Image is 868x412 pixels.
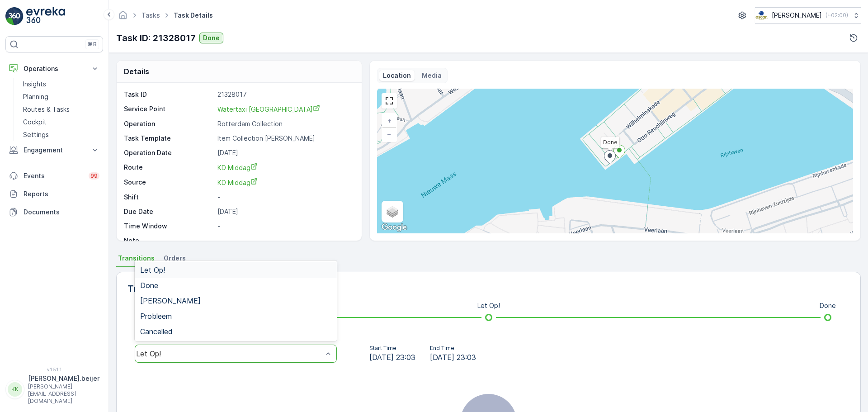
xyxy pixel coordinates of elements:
[217,207,352,216] p: [DATE]
[217,222,352,231] p: -
[217,119,352,128] p: Rotterdam Collection
[140,312,172,320] span: Probleem
[140,266,165,274] span: Let Op!
[24,64,85,73] p: Operations
[5,60,103,78] button: Operations
[164,254,186,263] span: Orders
[369,345,415,352] p: Start Time
[203,33,220,43] p: Done
[23,80,46,89] p: Insights
[90,172,98,180] p: 99
[5,185,103,203] a: Reports
[124,193,214,202] p: Shift
[217,236,352,245] p: -
[5,367,103,372] span: v 1.51.1
[124,222,214,231] p: Time Window
[142,11,160,19] a: Tasks
[820,301,836,310] p: Done
[23,105,70,114] p: Routes & Tasks
[28,383,99,405] p: [PERSON_NAME][EMAIL_ADDRESS][DOMAIN_NAME]
[369,352,415,363] span: [DATE] 23:03
[28,374,99,383] p: [PERSON_NAME].beijer
[124,90,214,99] p: Task ID
[140,281,158,289] span: Done
[217,179,258,186] span: KD Middag
[19,90,103,103] a: Planning
[5,7,24,25] img: logo
[23,130,49,139] p: Settings
[136,350,323,358] div: Let Op!
[124,119,214,128] p: Operation
[217,148,352,157] p: [DATE]
[124,178,214,187] p: Source
[24,146,85,155] p: Engagement
[172,11,215,20] span: Task Details
[23,92,48,101] p: Planning
[430,352,476,363] span: [DATE] 23:03
[382,94,396,108] a: View Fullscreen
[199,33,223,43] button: Done
[124,148,214,157] p: Operation Date
[430,345,476,352] p: End Time
[217,104,352,114] a: Watertaxi Rotterdam
[755,10,768,20] img: basis-logo_rgb2x.png
[477,301,500,310] p: Let Op!
[124,134,214,143] p: Task Template
[118,14,128,21] a: Homepage
[379,222,409,233] a: Open this area in Google Maps (opens a new window)
[24,171,83,180] p: Events
[127,282,178,295] p: Transitions
[217,163,352,172] a: KD Middag
[755,7,861,24] button: [PERSON_NAME](+02:00)
[88,41,97,48] p: ⌘B
[19,78,103,90] a: Insights
[124,66,149,77] p: Details
[422,71,442,80] p: Media
[217,105,320,113] span: Watertaxi [GEOGRAPHIC_DATA]
[382,114,396,128] a: Zoom In
[8,382,22,397] div: KK
[379,222,409,233] img: Google
[382,128,396,141] a: Zoom Out
[387,130,392,138] span: −
[26,7,65,25] img: logo_light-DOdMpM7g.png
[382,202,402,222] a: Layers
[124,104,214,114] p: Service Point
[24,208,99,217] p: Documents
[124,207,214,216] p: Due Date
[5,203,103,221] a: Documents
[124,163,214,172] p: Route
[140,327,173,336] span: Cancelled
[19,128,103,141] a: Settings
[118,254,155,263] span: Transitions
[826,12,848,19] p: ( +02:00 )
[5,141,103,159] button: Engagement
[387,117,392,124] span: +
[217,178,352,187] a: KD Middag
[24,189,99,199] p: Reports
[772,11,822,20] p: [PERSON_NAME]
[217,90,352,99] p: 21328017
[23,118,47,127] p: Cockpit
[217,193,352,202] p: -
[124,236,214,245] p: Note
[5,374,103,405] button: KK[PERSON_NAME].beijer[PERSON_NAME][EMAIL_ADDRESS][DOMAIN_NAME]
[116,31,196,45] p: Task ID: 21328017
[19,103,103,116] a: Routes & Tasks
[140,297,201,305] span: [PERSON_NAME]
[383,71,411,80] p: Location
[19,116,103,128] a: Cockpit
[217,164,258,171] span: KD Middag
[217,134,352,143] p: Item Collection [PERSON_NAME]
[5,167,103,185] a: Events99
